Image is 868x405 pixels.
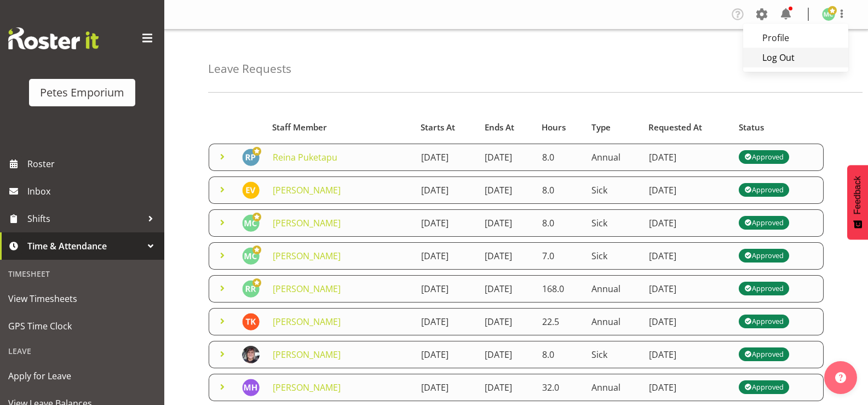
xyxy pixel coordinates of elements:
[536,308,585,335] td: 22.5
[478,176,535,204] td: [DATE]
[273,217,341,229] a: [PERSON_NAME]
[415,341,479,368] td: [DATE]
[744,216,784,230] div: Approved
[273,184,341,196] a: [PERSON_NAME]
[27,238,142,254] span: Time & Attendance
[415,275,479,303] td: [DATE]
[242,346,260,363] img: michelle-whaleb4506e5af45ffd00a26cc2b6420a9100.png
[27,156,159,172] span: Roster
[415,374,479,401] td: [DATE]
[585,176,642,204] td: Sick
[3,340,162,362] div: Leave
[536,275,585,303] td: 168.0
[536,176,585,204] td: 8.0
[648,121,702,134] span: Requested At
[273,316,341,328] a: [PERSON_NAME]
[478,374,535,401] td: [DATE]
[3,263,162,285] div: Timesheet
[642,209,732,237] td: [DATE]
[536,374,585,401] td: 32.0
[743,48,848,67] a: Log Out
[743,28,848,48] a: Profile
[744,151,784,164] div: Approved
[536,341,585,368] td: 8.0
[242,247,260,265] img: melissa-cowen2635.jpg
[273,283,341,295] a: [PERSON_NAME]
[27,210,142,227] span: Shifts
[642,341,732,368] td: [DATE]
[242,214,260,232] img: melissa-cowen2635.jpg
[642,308,732,335] td: [DATE]
[585,275,642,303] td: Annual
[27,183,159,199] span: Inbox
[8,368,156,384] span: Apply for Leave
[744,315,784,328] div: Approved
[242,181,260,199] img: eva-vailini10223.jpg
[242,149,260,166] img: reina-puketapu721.jpg
[642,176,732,204] td: [DATE]
[744,184,784,197] div: Approved
[272,121,327,134] span: Staff Member
[8,318,156,334] span: GPS Time Clock
[585,341,642,368] td: Sick
[3,362,162,390] a: Apply for Leave
[585,308,642,335] td: Annual
[3,312,162,340] a: GPS Time Clock
[8,27,99,49] img: Rosterit website logo
[642,242,732,270] td: [DATE]
[585,209,642,237] td: Sick
[739,121,764,134] span: Status
[744,282,784,295] div: Approved
[8,290,156,307] span: View Timesheets
[847,165,868,239] button: Feedback - Show survey
[591,121,611,134] span: Type
[273,349,341,361] a: [PERSON_NAME]
[242,313,260,330] img: theo-kuzniarski11934.jpg
[585,374,642,401] td: Annual
[642,144,732,171] td: [DATE]
[835,372,846,383] img: help-xxl-2.png
[536,242,585,270] td: 7.0
[478,209,535,237] td: [DATE]
[3,285,162,312] a: View Timesheets
[542,121,566,134] span: Hours
[242,280,260,298] img: ruth-robertson-taylor722.jpg
[744,381,784,394] div: Approved
[642,275,732,303] td: [DATE]
[415,209,479,237] td: [DATE]
[853,176,863,214] span: Feedback
[273,250,341,262] a: [PERSON_NAME]
[273,151,337,163] a: Reina Puketapu
[415,308,479,335] td: [DATE]
[40,84,124,101] div: Petes Emporium
[208,62,291,75] h4: Leave Requests
[585,242,642,270] td: Sick
[478,275,535,303] td: [DATE]
[744,249,784,263] div: Approved
[822,8,835,21] img: melissa-cowen2635.jpg
[421,121,455,134] span: Starts At
[478,242,535,270] td: [DATE]
[242,379,260,396] img: mackenzie-halford4471.jpg
[585,144,642,171] td: Annual
[478,144,535,171] td: [DATE]
[642,374,732,401] td: [DATE]
[415,176,479,204] td: [DATE]
[415,144,479,171] td: [DATE]
[415,242,479,270] td: [DATE]
[536,209,585,237] td: 8.0
[485,121,514,134] span: Ends At
[478,308,535,335] td: [DATE]
[478,341,535,368] td: [DATE]
[536,144,585,171] td: 8.0
[273,381,341,393] a: [PERSON_NAME]
[744,348,784,361] div: Approved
